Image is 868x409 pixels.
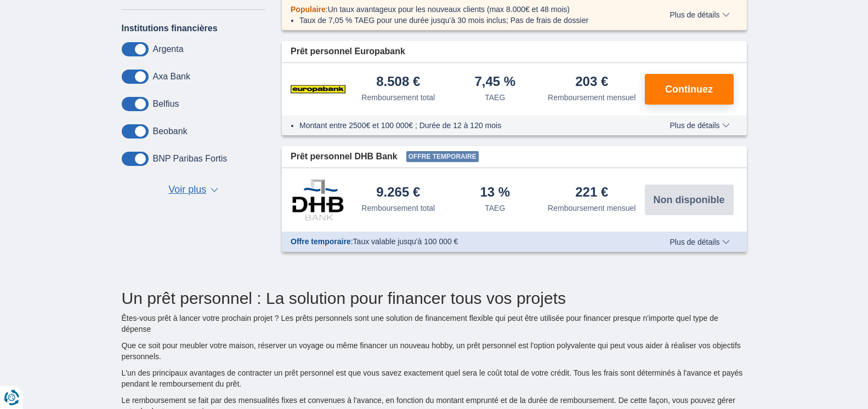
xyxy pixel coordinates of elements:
[122,289,747,307] h2: Un prêt personnel : La solution pour financer tous vos projets
[661,121,737,130] button: Plus de détails
[122,340,747,362] p: Que ce soit pour meubler votre maison, réserver un voyage ou même financer un nouveau hobby, un p...
[670,122,729,129] span: Plus de détails
[670,238,729,246] span: Plus de détails
[153,126,188,136] label: Beobank
[299,120,638,131] li: Montant entre 2500€ et 100 000€ ; Durée de 12 à 120 mois
[575,186,608,200] div: 221 €
[376,186,420,200] div: 9.265 €
[122,313,747,335] p: Êtes-vous prêt à lancer votre prochain projet ? Les prêts personnels sont une solution de finance...
[153,72,190,82] label: Axa Bank
[153,99,179,109] label: Belfius
[474,75,515,90] div: 7,45 %
[661,238,737,246] button: Plus de détails
[291,5,326,14] span: Populaire
[661,10,737,19] button: Plus de détails
[282,4,646,15] div: :
[328,5,570,14] span: Un taux avantageux pour les nouveaux clients (max 8.000€ et 48 mois)
[291,151,398,163] span: Prêt personnel DHB Bank
[122,24,218,33] label: Institutions financières
[282,236,646,247] div: :
[575,75,608,90] div: 203 €
[654,195,725,205] span: Non disponible
[153,154,228,164] label: BNP Paribas Fortis
[153,44,184,54] label: Argenta
[548,92,636,103] div: Remboursement mensuel
[211,188,218,192] span: ▼
[291,237,351,246] span: Offre temporaire
[361,203,435,214] div: Remboursement total
[353,237,458,246] span: Taux valable jusqu'à 100 000 €
[376,75,420,90] div: 8.508 €
[645,185,734,215] button: Non disponible
[299,15,638,26] li: Taux de 7,05 % TAEG pour une durée jusqu’à 30 mois inclus; Pas de frais de dossier
[165,182,222,198] button: Voir plus ▼
[291,76,345,103] img: pret personnel Europabank
[670,11,729,19] span: Plus de détails
[406,151,479,162] span: Offre temporaire
[485,203,505,214] div: TAEG
[645,74,734,105] button: Continuez
[485,92,505,103] div: TAEG
[480,186,510,200] div: 13 %
[665,84,713,94] span: Continuez
[548,203,636,214] div: Remboursement mensuel
[291,179,345,221] img: pret personnel DHB Bank
[168,183,206,197] span: Voir plus
[291,45,405,58] span: Prêt personnel Europabank
[361,92,435,103] div: Remboursement total
[122,367,747,389] p: L'un des principaux avantages de contracter un prêt personnel est que vous savez exactement quel ...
